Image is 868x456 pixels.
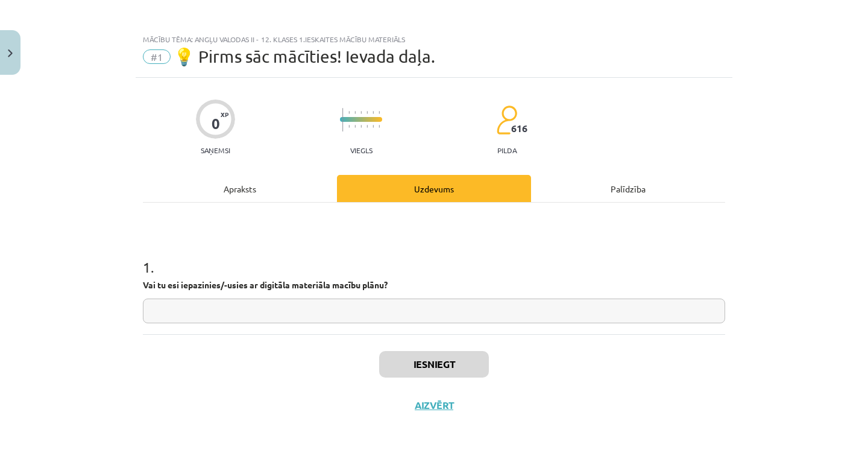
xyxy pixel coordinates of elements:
[354,111,356,114] img: icon-short-line-57e1e144782c952c97e751825c79c345078a6d821885a25fce030b3d8c18986b.svg
[531,175,725,202] div: Palīdzība
[496,105,517,135] img: students-c634bb4e5e11cddfef0936a35e636f08e4e9abd3cc4e673bd6f9a4125e45ecb1.svg
[354,125,356,128] img: icon-short-line-57e1e144782c952c97e751825c79c345078a6d821885a25fce030b3d8c18986b.svg
[379,111,380,114] img: icon-short-line-57e1e144782c952c97e751825c79c345078a6d821885a25fce030b3d8c18986b.svg
[143,49,171,64] span: #1
[411,399,457,411] button: Aizvērt
[143,175,337,202] div: Apraksts
[360,111,362,114] img: icon-short-line-57e1e144782c952c97e751825c79c345078a6d821885a25fce030b3d8c18986b.svg
[366,125,368,128] img: icon-short-line-57e1e144782c952c97e751825c79c345078a6d821885a25fce030b3d8c18986b.svg
[337,175,531,202] div: Uzdevums
[350,146,373,154] p: Viegls
[174,46,435,66] span: 💡 Pirms sāc mācīties! Ievada daļa.
[348,111,350,114] img: icon-short-line-57e1e144782c952c97e751825c79c345078a6d821885a25fce030b3d8c18986b.svg
[212,115,220,132] div: 0
[221,111,228,118] span: XP
[143,35,725,43] div: Mācību tēma: Angļu valodas ii - 12. klases 1.ieskaites mācību materiāls
[196,146,235,154] p: Saņemsi
[8,49,13,57] img: icon-close-lesson-0947bae3869378f0d4975bcd49f059093ad1ed9edebbc8119c70593378902aed.svg
[497,146,517,154] p: pilda
[360,125,362,128] img: icon-short-line-57e1e144782c952c97e751825c79c345078a6d821885a25fce030b3d8c18986b.svg
[373,111,374,114] img: icon-short-line-57e1e144782c952c97e751825c79c345078a6d821885a25fce030b3d8c18986b.svg
[366,111,368,114] img: icon-short-line-57e1e144782c952c97e751825c79c345078a6d821885a25fce030b3d8c18986b.svg
[143,238,725,275] h1: 1 .
[143,279,388,290] strong: Vai tu esi iepazinies/-usies ar digitāla materiāla macību plānu?
[348,125,350,128] img: icon-short-line-57e1e144782c952c97e751825c79c345078a6d821885a25fce030b3d8c18986b.svg
[511,123,527,134] span: 616
[342,108,344,131] img: icon-long-line-d9ea69661e0d244f92f715978eff75569469978d946b2353a9bb055b3ed8787d.svg
[379,351,489,378] button: Iesniegt
[373,125,374,128] img: icon-short-line-57e1e144782c952c97e751825c79c345078a6d821885a25fce030b3d8c18986b.svg
[379,125,380,128] img: icon-short-line-57e1e144782c952c97e751825c79c345078a6d821885a25fce030b3d8c18986b.svg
